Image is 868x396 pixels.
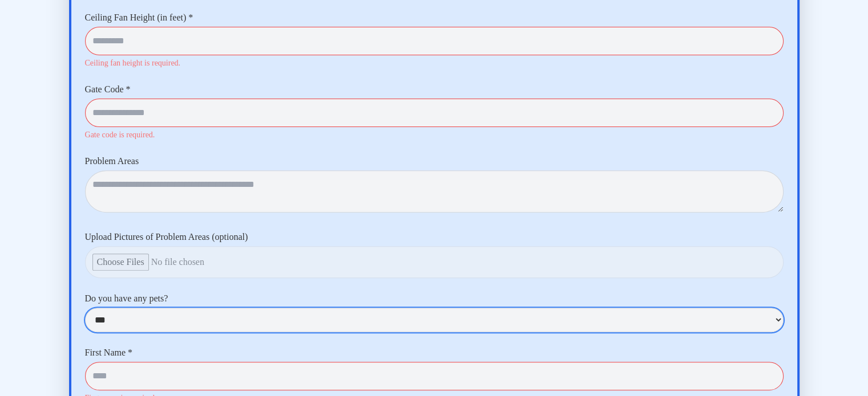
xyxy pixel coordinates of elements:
p: Gate code is required. [85,129,784,141]
label: First Name * [85,346,784,360]
label: Gate Code * [85,83,784,96]
label: Do you have any pets? [85,292,784,305]
label: Upload Pictures of Problem Areas (optional) [85,230,784,244]
label: Problem Areas [85,154,784,168]
label: Ceiling Fan Height (in feet) * [85,11,784,25]
p: Ceiling fan height is required. [85,58,784,69]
